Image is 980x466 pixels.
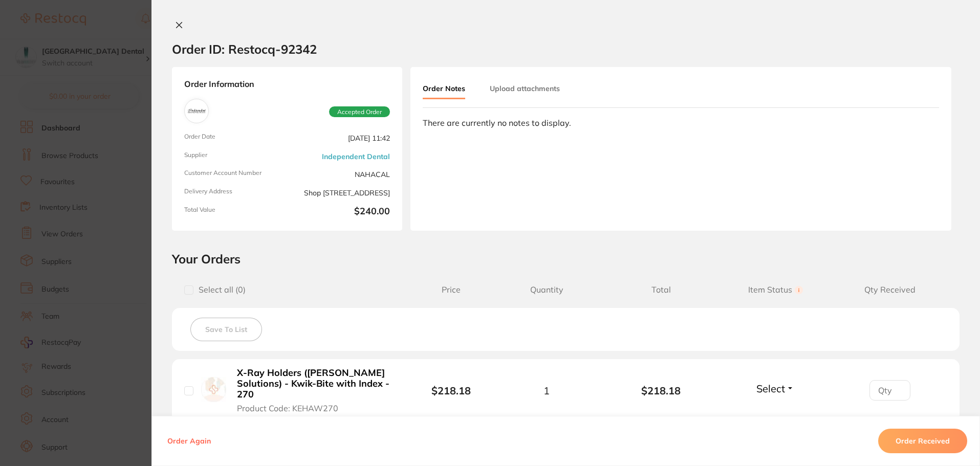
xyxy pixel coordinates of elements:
b: $218.18 [431,384,471,397]
button: Order Notes [423,79,465,99]
span: Select all ( 0 ) [193,285,246,295]
button: X-Ray Holders ([PERSON_NAME] Solutions) - Kwik-Bite with Index - 270 Product Code: KEHAW270 [234,367,398,413]
span: Item Status [718,285,833,295]
span: Total [604,285,718,295]
span: Order Date [184,133,283,143]
span: Shop [STREET_ADDRESS] [291,188,390,198]
span: Delivery Address [184,188,283,198]
strong: Order Information [184,79,390,91]
span: [DATE] 11:42 [291,133,390,143]
h2: Your Orders [172,251,960,267]
button: Order Again [164,436,214,446]
button: Upload attachments [490,79,560,98]
span: Accepted Order [329,106,390,118]
span: 1 [543,385,550,396]
span: Select [756,382,785,395]
b: $240.00 [291,206,390,218]
a: Independent Dental [322,152,390,161]
b: $218.18 [604,385,718,396]
button: Save To List [190,318,262,341]
img: Independent Dental [187,101,206,121]
input: Qty [869,380,910,401]
span: Supplier [184,151,283,162]
span: Customer Account Number [184,169,283,180]
img: X-Ray Holders (Hawe Solutions) - Kwik-Bite with Index - 270 [201,377,226,402]
span: Qty Received [833,285,947,295]
b: X-Ray Holders ([PERSON_NAME] Solutions) - Kwik-Bite with Index - 270 [237,368,395,400]
span: Total Value [184,206,283,218]
h2: Order ID: Restocq- 92342 [172,41,317,57]
span: Product Code: KEHAW270 [237,404,338,413]
span: NAHACAL [291,169,390,180]
div: There are currently no notes to display. [423,118,939,127]
span: Quantity [489,285,604,295]
button: Select [753,382,797,395]
button: Order Received [878,429,967,453]
span: Price [413,285,489,295]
